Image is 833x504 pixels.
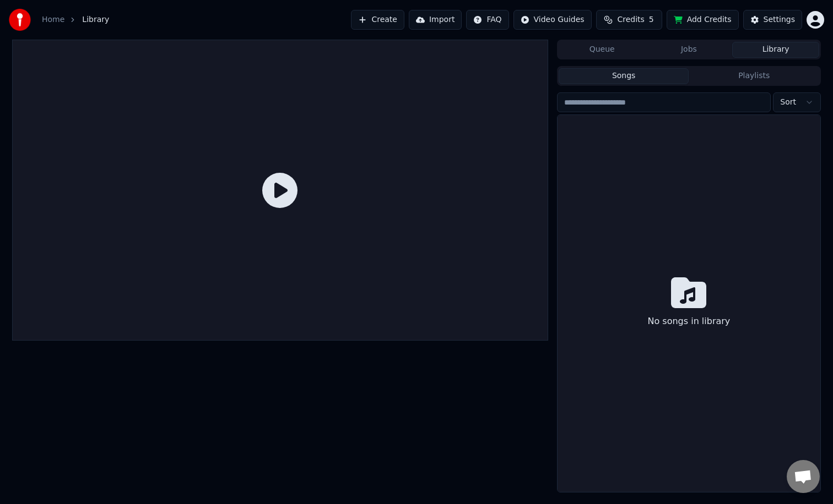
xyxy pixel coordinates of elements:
[466,10,509,30] button: FAQ
[643,310,735,332] div: No songs in library
[82,14,109,25] span: Library
[559,42,646,58] button: Queue
[513,10,592,30] button: Video Guides
[743,10,802,30] button: Settings
[764,14,795,25] div: Settings
[780,97,796,108] span: Sort
[646,42,733,58] button: Jobs
[351,10,404,30] button: Create
[42,14,64,25] a: Home
[559,68,689,84] button: Songs
[667,10,739,30] button: Add Credits
[689,68,819,84] button: Playlists
[649,14,654,25] span: 5
[409,10,462,30] button: Import
[42,14,109,25] nav: breadcrumb
[9,9,31,31] img: youka
[787,460,820,493] div: Open chat
[596,10,662,30] button: Credits5
[617,14,644,25] span: Credits
[732,42,819,58] button: Library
